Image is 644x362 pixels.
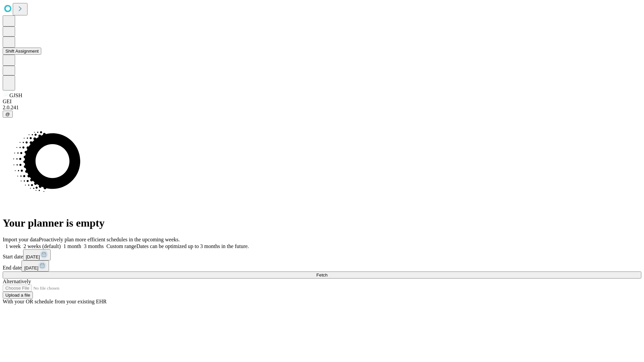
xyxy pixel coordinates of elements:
[84,243,104,249] span: 3 months
[137,243,249,249] span: Dates can be optimized up to 3 months in the future.
[24,265,38,270] span: [DATE]
[3,260,641,271] div: End date
[3,249,641,260] div: Start date
[5,243,21,249] span: 1 week
[39,237,180,242] span: Proactively plan more efficient schedules in the upcoming weeks.
[316,273,327,278] span: Fetch
[3,237,39,242] span: Import your data
[5,112,10,117] span: @
[3,217,641,229] h1: Your planner is empty
[26,254,40,259] span: [DATE]
[23,243,61,249] span: 2 weeks (default)
[106,243,136,249] span: Custom range
[9,93,22,98] span: GJSH
[3,105,641,111] div: 2.0.241
[63,243,81,249] span: 1 month
[3,279,31,284] span: Alternatively
[3,299,107,304] span: With your OR schedule from your existing EHR
[3,271,641,279] button: Fetch
[3,292,33,299] button: Upload a file
[3,111,13,118] button: @
[23,249,51,260] button: [DATE]
[3,99,641,105] div: GEI
[21,260,49,271] button: [DATE]
[3,48,41,55] button: Shift Assignment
